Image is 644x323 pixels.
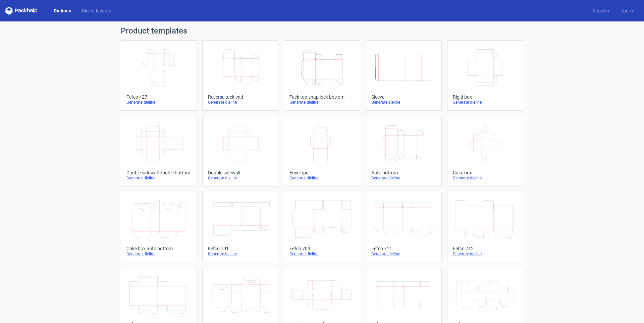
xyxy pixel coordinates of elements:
a: EnvelopeGenerate dieline [284,116,360,186]
div: Generate dieline [453,100,518,105]
div: Generate dieline [371,100,436,105]
a: Fefco 701Generate dieline [202,192,278,262]
div: Generate dieline [126,251,191,257]
a: Cake box auto bottomGenerate dieline [121,192,197,262]
div: Generate dieline [208,175,273,181]
div: Cake box auto bottom [126,246,191,251]
div: Generate dieline [453,251,518,257]
div: Cake box [453,170,518,175]
div: Fefco 703 [289,246,354,251]
div: Generate dieline [371,251,436,257]
div: Tuck top snap lock bottom [289,94,354,100]
a: Cake boxGenerate dieline [447,116,523,186]
a: Reverse tuck endGenerate dieline [202,40,278,111]
h1: Product templates [121,27,523,35]
a: Fefco 427Generate dieline [121,40,197,111]
div: Generate dieline [208,251,273,257]
div: Generate dieline [371,175,436,181]
a: Double sidewall double bottomGenerate dieline [121,116,197,186]
div: Fefco 427 [126,94,191,100]
div: Double sidewall [208,170,273,175]
a: Auto bottomGenerate dieline [366,116,442,186]
div: Generate dieline [289,100,354,105]
div: Generate dieline [453,175,518,181]
a: Fefco 703Generate dieline [284,192,360,262]
div: Sleeve [371,94,436,100]
a: Fefco 711Generate dieline [366,192,442,262]
a: Fefco 712Generate dieline [447,192,523,262]
div: Generate dieline [289,251,354,257]
div: Rigid box [453,94,518,100]
div: Generate dieline [126,175,191,181]
div: Double sidewall double bottom [126,170,191,175]
div: Generate dieline [289,175,354,181]
a: Log in [615,7,639,14]
div: Fefco 701 [208,246,273,251]
div: Fefco 712 [453,246,518,251]
div: Generate dieline [126,100,191,105]
a: Rigid boxGenerate dieline [447,40,523,111]
a: Double sidewallGenerate dieline [202,116,278,186]
a: SleeveGenerate dieline [366,40,442,111]
div: Auto bottom [371,170,436,175]
div: Fefco 711 [371,246,436,251]
a: Diecut layouts [76,7,117,14]
a: Register [587,7,615,14]
div: Envelope [289,170,354,175]
a: Dielines [48,7,76,14]
a: Tuck top snap lock bottomGenerate dieline [284,40,360,111]
div: Generate dieline [208,100,273,105]
div: Reverse tuck end [208,94,273,100]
